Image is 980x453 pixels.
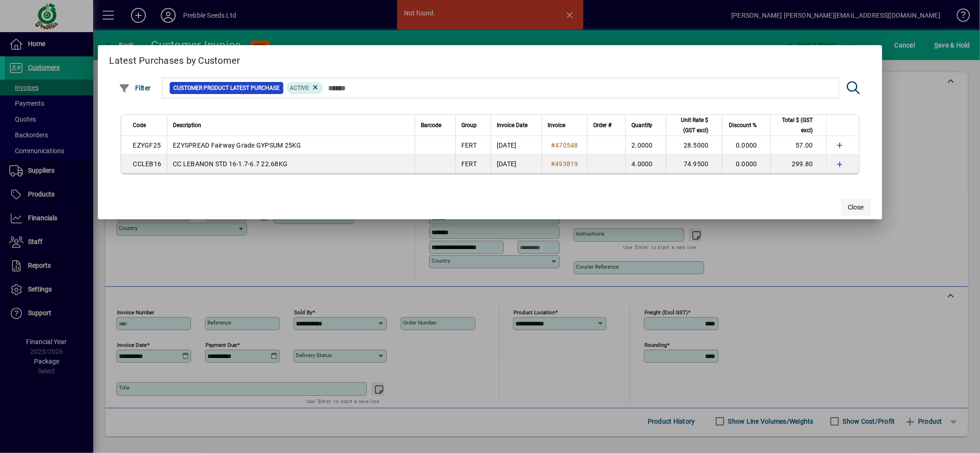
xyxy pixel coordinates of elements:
[729,120,757,130] span: Discount %
[461,120,477,130] span: Group
[672,115,709,135] span: Unit Rate $ (GST excl)
[461,142,477,149] span: FERT
[98,45,882,72] h2: Latest Purchases by Customer
[548,140,582,150] a: #470548
[173,142,302,149] span: EZYSPREAD Fairway Grade GYPSUM 25KG
[421,120,441,130] span: Barcode
[776,115,822,135] div: Total $ (GST excl)
[551,160,555,168] span: #
[666,136,722,155] td: 28.5000
[841,199,871,216] button: Close
[555,142,578,149] span: 470548
[593,120,611,130] span: Order #
[666,155,722,173] td: 74.9500
[173,160,288,168] span: CC LEBANON STD 16-1.7-6.7 22.68KG
[625,155,666,173] td: 4.0000
[672,115,717,135] div: Unit Rate $ (GST excl)
[421,120,450,130] div: Barcode
[491,155,541,173] td: [DATE]
[555,160,578,168] span: 493819
[173,83,280,93] span: Customer Product Latest Purchase
[593,120,620,130] div: Order #
[770,155,826,173] td: 299.80
[728,120,766,130] div: Discount %
[631,120,661,130] div: Quantity
[173,120,201,130] span: Description
[286,82,323,94] mat-chip: Product Activation Status: Active
[722,136,770,155] td: 0.0000
[290,85,309,91] span: Active
[461,160,477,168] span: FERT
[631,120,653,130] span: Quantity
[770,136,826,155] td: 57.00
[133,142,161,149] span: EZYGF25
[722,155,770,173] td: 0.0000
[491,136,541,155] td: [DATE]
[173,120,409,130] div: Description
[133,120,161,130] div: Code
[133,160,161,168] span: CCLEB16
[548,159,582,169] a: #493819
[551,142,555,149] span: #
[548,120,565,130] span: Invoice
[548,120,582,130] div: Invoice
[117,80,153,96] button: Filter
[776,115,813,135] span: Total $ (GST excl)
[848,203,864,212] span: Close
[133,120,146,130] span: Code
[497,120,528,130] span: Invoice Date
[625,136,666,155] td: 2.0000
[119,84,151,92] span: Filter
[497,120,536,130] div: Invoice Date
[461,120,485,130] div: Group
